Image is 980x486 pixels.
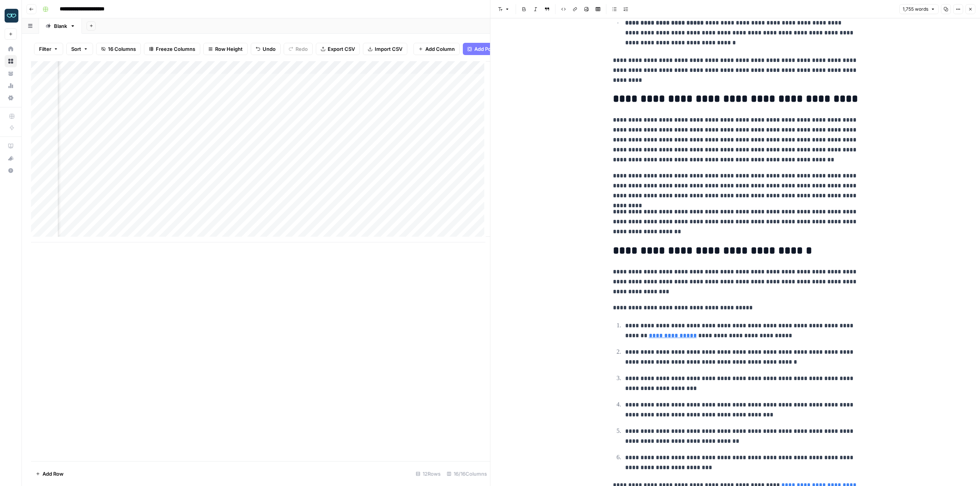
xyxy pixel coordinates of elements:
[444,468,490,480] div: 16/16 Columns
[34,43,63,55] button: Filter
[474,45,516,53] span: Add Power Agent
[215,45,243,53] span: Row Height
[5,55,17,67] a: Browse
[5,140,17,152] a: AirOps Academy
[425,45,455,53] span: Add Column
[108,45,136,53] span: 16 Columns
[5,43,17,55] a: Home
[5,153,16,164] div: What's new?
[5,9,18,23] img: Zola Inc Logo
[156,45,195,53] span: Freeze Columns
[903,6,928,13] span: 1,755 words
[144,43,200,55] button: Freeze Columns
[328,45,355,53] span: Export CSV
[413,43,460,55] button: Add Column
[42,470,64,478] span: Add Row
[316,43,360,55] button: Export CSV
[5,6,17,25] button: Workspace: Zola Inc
[5,80,17,92] a: Usage
[463,43,521,55] button: Add Power Agent
[54,22,67,30] div: Blank
[251,43,281,55] button: Undo
[375,45,402,53] span: Import CSV
[296,45,308,53] span: Redo
[263,45,276,53] span: Undo
[96,43,141,55] button: 16 Columns
[5,92,17,104] a: Settings
[284,43,313,55] button: Redo
[5,164,17,177] button: Help + Support
[71,45,81,53] span: Sort
[39,18,82,34] a: Blank
[363,43,407,55] button: Import CSV
[899,4,939,14] button: 1,755 words
[5,67,17,80] a: Your Data
[66,43,93,55] button: Sort
[413,468,444,480] div: 12 Rows
[31,468,68,480] button: Add Row
[5,152,17,164] button: What's new?
[39,45,51,53] span: Filter
[203,43,248,55] button: Row Height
